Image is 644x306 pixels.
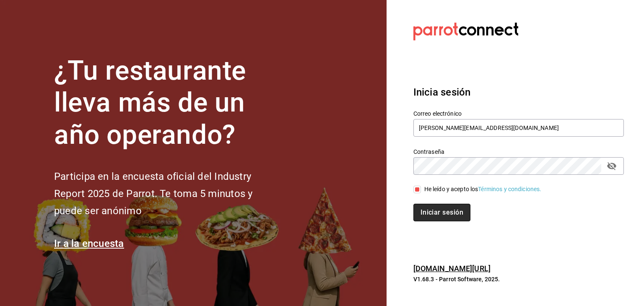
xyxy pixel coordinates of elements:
h2: Participa en la encuesta oficial del Industry Report 2025 de Parrot. Te toma 5 minutos y puede se... [54,168,280,219]
h1: ¿Tu restaurante lleva más de un año operando? [54,55,280,151]
p: V1.68.3 - Parrot Software, 2025. [413,275,624,283]
button: Iniciar sesión [413,204,470,221]
a: [DOMAIN_NAME][URL] [413,264,491,273]
h3: Inicia sesión [413,85,624,100]
button: passwordField [605,159,619,173]
a: Términos y condiciones. [478,186,541,192]
label: Contraseña [413,148,624,154]
div: He leído y acepto los [424,185,542,194]
input: Ingresa tu correo electrónico [413,119,624,137]
label: Correo electrónico [413,110,624,116]
a: Ir a la encuesta [54,238,124,249]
